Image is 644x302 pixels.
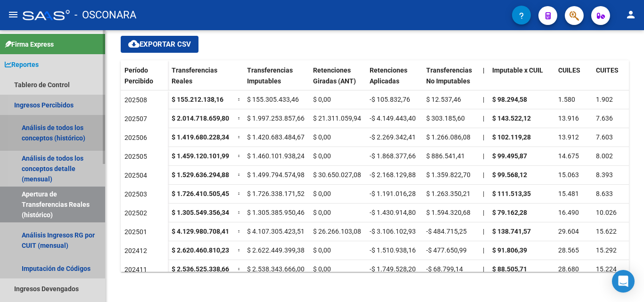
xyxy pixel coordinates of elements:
[247,228,305,235] span: $ 4.107.305.423,51
[492,190,531,197] strong: $ 111.513,35
[247,133,305,141] span: $ 1.420.683.484,67
[426,171,471,179] span: $ 1.359.822,70
[488,60,554,100] datatable-header-cell: Imputable x CUIL
[313,265,331,273] span: $ 0,00
[238,246,241,254] span: =
[558,171,579,179] span: 15.063
[426,133,471,141] span: $ 1.266.086,08
[596,209,617,216] span: 10.026
[426,96,461,103] span: $ 12.537,46
[5,39,54,49] span: Firma Express
[172,171,229,179] strong: $ 1.529.636.294,88
[172,114,229,122] strong: $ 2.014.718.659,80
[483,152,484,160] span: |
[313,152,331,160] span: $ 0,00
[596,171,613,179] span: 8.393
[370,246,416,254] span: -$ 1.510.938,16
[247,152,305,160] span: $ 1.460.101.938,24
[370,171,416,179] span: -$ 2.168.129,88
[172,66,217,85] span: Transferencias Reales
[247,265,305,273] span: $ 2.538.343.666,00
[483,228,484,235] span: |
[596,114,613,122] span: 7.636
[247,114,305,122] span: $ 1.997.253.857,66
[483,96,484,103] span: |
[309,60,366,100] datatable-header-cell: Retenciones Giradas (ANT)
[483,246,484,254] span: |
[5,59,39,70] span: Reportes
[128,38,140,49] mat-icon: cloud_download
[483,133,484,141] span: |
[558,114,579,122] span: 13.916
[313,114,361,122] span: $ 21.311.059,94
[492,96,527,103] strong: $ 98.294,58
[313,190,331,197] span: $ 0,00
[426,246,467,254] span: -$ 477.650,99
[238,171,241,179] span: =
[124,266,147,273] span: 202411
[558,133,579,141] span: 13.912
[596,246,617,254] span: 15.292
[558,190,579,197] span: 15.481
[426,190,471,197] span: $ 1.263.350,21
[238,152,241,160] span: =
[596,190,613,197] span: 8.633
[558,246,579,254] span: 28.565
[592,60,630,100] datatable-header-cell: CUITES
[313,96,331,103] span: $ 0,00
[426,152,465,160] span: $ 886.541,41
[558,96,575,103] span: 1.580
[596,133,613,141] span: 7.603
[247,96,299,103] span: $ 155.305.433,46
[596,265,617,273] span: 15.224
[370,96,410,103] span: -$ 105.832,76
[426,265,463,273] span: -$ 68.799,14
[370,133,416,141] span: -$ 2.269.342,41
[370,152,416,160] span: -$ 1.868.377,66
[483,190,484,197] span: |
[238,96,241,103] span: =
[172,246,229,254] strong: $ 2.620.460.810,23
[370,209,416,216] span: -$ 1.430.914,80
[124,247,147,254] span: 202412
[483,114,484,122] span: |
[558,66,580,74] span: CUILES
[313,133,331,141] span: $ 0,00
[483,66,485,74] span: |
[247,66,293,85] span: Transferencias Imputables
[370,228,416,235] span: -$ 3.106.102,93
[479,60,488,100] datatable-header-cell: |
[492,246,527,254] strong: $ 91.806,39
[172,152,229,160] strong: $ 1.459.120.101,99
[247,190,305,197] span: $ 1.726.338.171,52
[492,152,527,160] strong: $ 99.495,87
[124,66,153,85] span: Período Percibido
[313,228,361,235] span: $ 26.266.103,08
[124,134,147,141] span: 202506
[492,228,531,235] strong: $ 138.741,57
[172,228,229,235] strong: $ 4.129.980.708,41
[172,265,229,273] strong: $ 2.536.525.338,66
[168,60,234,100] datatable-header-cell: Transferencias Reales
[313,209,331,216] span: $ 0,00
[247,209,305,216] span: $ 1.305.385.950,46
[612,270,635,293] div: Open Intercom Messenger
[172,96,223,103] strong: $ 155.212.138,16
[172,133,229,141] strong: $ 1.419.680.228,34
[313,246,331,254] span: $ 0,00
[370,265,416,273] span: -$ 1.749.528,20
[313,66,356,85] span: Retenciones Giradas (ANT)
[8,9,19,20] mat-icon: menu
[554,60,592,100] datatable-header-cell: CUILES
[370,190,416,197] span: -$ 1.191.016,28
[247,246,305,254] span: $ 2.622.449.399,38
[238,209,241,216] span: =
[243,60,309,100] datatable-header-cell: Transferencias Imputables
[483,171,484,179] span: |
[558,152,579,160] span: 14.675
[492,265,527,273] strong: $ 88.505,71
[426,114,465,122] span: $ 303.185,60
[121,60,168,100] datatable-header-cell: Período Percibido
[492,66,543,74] span: Imputable x CUIL
[596,66,619,74] span: CUITES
